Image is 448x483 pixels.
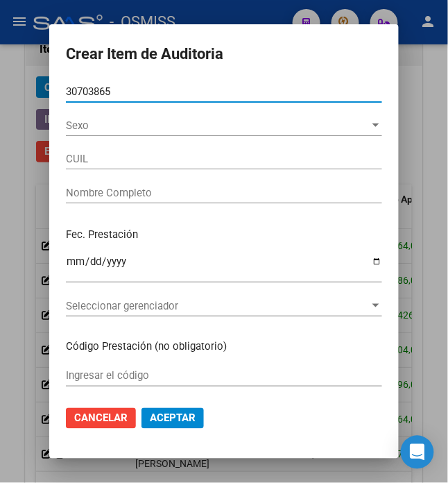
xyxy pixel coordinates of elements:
[66,227,382,243] p: Fec. Prestación
[66,41,382,67] h2: Crear Item de Auditoria
[66,119,370,132] span: Sexo
[141,408,204,429] button: Aceptar
[150,412,196,425] span: Aceptar
[66,300,370,312] span: Seleccionar gerenciador
[66,408,136,429] button: Cancelar
[74,412,128,425] span: Cancelar
[66,339,382,355] p: Código Prestación (no obligatorio)
[401,436,434,469] div: Open Intercom Messenger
